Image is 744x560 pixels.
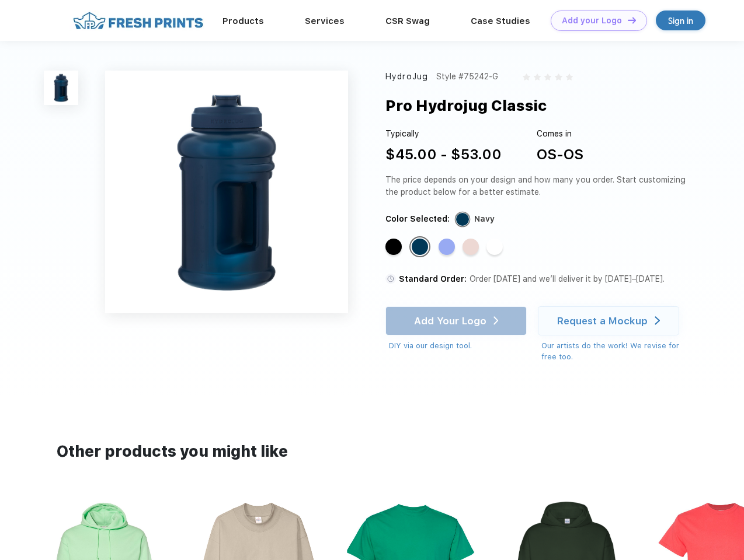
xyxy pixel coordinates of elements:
[385,174,690,198] div: The price depends on your design and how many you order. Start customizing the product below for ...
[57,440,687,463] div: Other products you might like
[628,17,636,23] img: DT
[544,73,551,80] img: gray_star.svg
[655,316,660,325] img: white arrow
[566,73,573,80] img: gray_star.svg
[541,340,690,363] div: Our artists do the work! We revise for free too.
[389,340,527,352] div: DIY via our design tool.
[69,10,207,31] img: fo%20logo%202.webp
[385,71,428,83] div: HydroJug
[385,274,396,284] img: standard order
[486,239,503,255] div: White
[436,71,498,83] div: Style #75242-G
[474,213,495,225] div: Navy
[562,16,622,26] div: Add your Logo
[385,213,450,225] div: Color Selected:
[537,144,583,165] div: OS-OS
[44,71,78,105] img: func=resize&h=100
[439,239,455,255] div: Hyper Blue
[385,239,402,255] div: Black
[523,73,530,80] img: gray_star.svg
[557,315,648,327] div: Request a Mockup
[555,73,562,80] img: gray_star.svg
[385,128,502,140] div: Typically
[385,94,547,117] div: Pro Hydrojug Classic
[537,128,583,140] div: Comes in
[470,274,665,283] span: Order [DATE] and we’ll deliver it by [DATE]–[DATE].
[463,239,479,255] div: Pink Sand
[534,73,541,80] img: gray_star.svg
[105,71,348,313] img: func=resize&h=640
[656,10,705,30] a: Sign in
[222,16,264,26] a: Products
[399,274,467,283] span: Standard Order:
[385,144,502,165] div: $45.00 - $53.00
[668,14,693,27] div: Sign in
[412,239,428,255] div: Navy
